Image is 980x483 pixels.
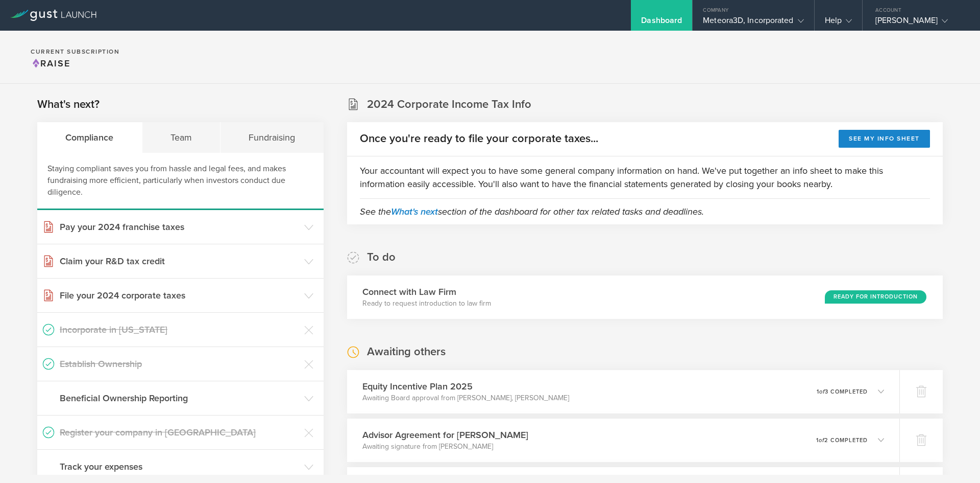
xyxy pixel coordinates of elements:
h3: Beneficial Ownership Reporting [60,392,299,405]
div: Staying compliant saves you from hassle and legal fees, and makes fundraising more efficient, par... [37,153,324,210]
div: Meteora3D, Incorporated [703,15,803,31]
div: [PERSON_NAME] [875,15,962,31]
div: Team [142,122,221,153]
p: Your accountant will expect you to have some general company information on hand. We've put toget... [360,164,930,191]
button: See my info sheet [839,130,930,148]
em: of [819,437,824,444]
p: 1 2 completed [816,438,868,443]
h3: Establish Ownership [60,357,299,371]
p: Awaiting Board approval from [PERSON_NAME], [PERSON_NAME] [362,393,569,403]
h2: What's next? [37,97,100,112]
div: Connect with Law FirmReady to request introduction to law firmReady for Introduction [347,275,943,319]
div: Dashboard [641,15,682,31]
h2: 2024 Corporate Income Tax Info [367,97,531,112]
h2: To do [367,250,396,265]
h2: Once you're ready to file your corporate taxes... [360,131,598,146]
div: Ready for Introduction [825,290,926,304]
h3: Pay your 2024 franchise taxes [60,220,299,234]
div: Fundraising [220,122,324,153]
div: Help [825,15,852,31]
a: What's next [391,206,438,217]
h3: Incorporate in [US_STATE] [60,323,299,336]
h3: Equity Incentive Plan 2025 [362,380,569,393]
h3: Connect with Law Firm [362,285,491,298]
p: Ready to request introduction to law firm [362,298,491,309]
h2: Awaiting others [367,344,446,359]
div: Compliance [37,122,142,153]
h3: Track your expenses [60,460,299,473]
em: of [819,388,825,395]
h3: Claim your R&D tax credit [60,255,299,268]
h2: Current Subscription [31,49,119,55]
span: Raise [31,58,70,69]
p: Awaiting signature from [PERSON_NAME] [362,442,528,452]
h3: Advisor Agreement for [PERSON_NAME] [362,428,528,442]
h3: File your 2024 corporate taxes [60,289,299,302]
p: 1 3 completed [817,389,868,395]
em: See the section of the dashboard for other tax related tasks and deadlines. [360,206,704,217]
h3: Register your company in [GEOGRAPHIC_DATA] [60,426,299,439]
